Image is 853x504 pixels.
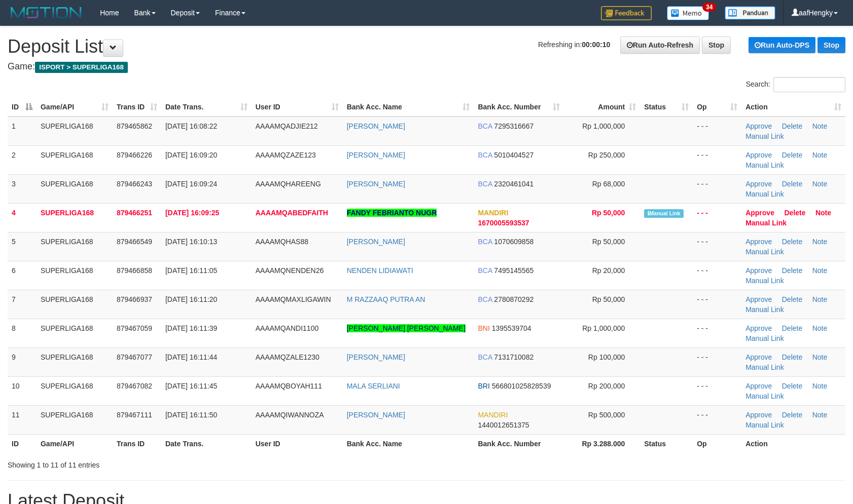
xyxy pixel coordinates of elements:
a: Delete [782,151,802,159]
a: Delete [784,209,805,217]
th: Game/API [37,434,113,453]
span: MANDIRI [478,209,508,217]
td: 6 [8,261,37,290]
span: 879466226 [117,151,152,159]
a: Note [812,411,828,419]
span: AAAAMQABEDFAITH [256,209,328,217]
span: AAAAMQNENDEN26 [256,266,324,275]
td: SUPERLIGA168 [37,376,113,405]
span: BCA [478,266,492,275]
td: - - - [693,319,741,347]
th: Action [741,434,845,453]
th: Trans ID [113,434,161,453]
th: ID: activate to sort column descending [8,98,37,117]
td: - - - [693,174,741,203]
span: Rp 50,000 [592,295,625,303]
a: Manual Link [745,421,784,429]
td: 1 [8,117,37,146]
th: Game/API: activate to sort column ascending [37,98,113,117]
a: Approve [745,180,772,188]
span: Rp 1,000,000 [582,122,625,130]
input: Search: [773,77,845,92]
span: BNI [478,324,489,332]
span: 879466937 [117,295,152,303]
span: Manually Linked [644,209,683,218]
a: Approve [745,324,772,332]
th: Status [640,434,693,453]
span: [DATE] 16:11:44 [165,353,217,361]
a: [PERSON_NAME] [347,238,405,246]
td: 10 [8,376,37,405]
span: Rp 1,000,000 [582,324,625,332]
img: Button%20Memo.svg [667,6,709,20]
a: Delete [782,382,802,390]
span: [DATE] 16:09:25 [165,209,219,217]
a: Manual Link [745,190,784,198]
th: User ID: activate to sort column ascending [252,98,343,117]
td: - - - [693,232,741,261]
a: Manual Link [745,219,787,227]
td: SUPERLIGA168 [37,232,113,261]
a: Manual Link [745,277,784,285]
td: 9 [8,347,37,376]
a: Manual Link [745,363,784,371]
a: Run Auto-DPS [749,37,815,53]
span: BCA [478,151,492,159]
th: Amount: activate to sort column ascending [564,98,640,117]
span: Copy 7495145565 to clipboard [494,266,534,275]
td: SUPERLIGA168 [37,261,113,290]
th: ID [8,434,37,453]
span: AAAAMQIWANNOZA [256,411,324,419]
h4: Game: [8,62,845,72]
a: Delete [782,122,802,130]
span: [DATE] 16:11:05 [165,266,217,275]
a: Approve [745,122,772,130]
span: [DATE] 16:11:50 [165,411,217,419]
a: M RAZZAAQ PUTRA AN [347,295,425,303]
td: 5 [8,232,37,261]
a: MALA SERLIANI [347,382,400,390]
a: Note [812,151,828,159]
a: Delete [782,180,802,188]
td: 7 [8,290,37,319]
label: Search: [746,77,845,92]
span: AAAAMQZAZE123 [256,151,316,159]
td: - - - [693,290,741,319]
span: AAAAMQBOYAH111 [256,382,322,390]
span: Rp 200,000 [588,382,625,390]
td: - - - [693,405,741,434]
span: [DATE] 16:11:45 [165,382,217,390]
a: Approve [745,411,772,419]
a: [PERSON_NAME] [347,122,405,130]
span: 879467082 [117,382,152,390]
span: 879467059 [117,324,152,332]
span: BCA [478,238,492,246]
td: SUPERLIGA168 [37,290,113,319]
th: Bank Acc. Number [474,434,564,453]
td: 8 [8,319,37,347]
span: Copy 566801025828539 to clipboard [492,382,551,390]
td: SUPERLIGA168 [37,347,113,376]
span: Copy 7131710082 to clipboard [494,353,534,361]
td: 3 [8,174,37,203]
span: BCA [478,295,492,303]
td: - - - [693,203,741,232]
td: - - - [693,376,741,405]
span: Rp 20,000 [592,266,625,275]
a: Note [812,266,828,275]
a: Delete [782,324,802,332]
span: [DATE] 16:10:13 [165,238,217,246]
span: Copy 1440012651375 to clipboard [478,421,529,429]
span: MANDIRI [478,411,508,419]
th: Bank Acc. Number: activate to sort column ascending [474,98,564,117]
span: Rp 68,000 [592,180,625,188]
span: [DATE] 16:11:20 [165,295,217,303]
td: - - - [693,117,741,146]
a: Note [812,122,828,130]
span: BCA [478,180,492,188]
a: Manual Link [745,334,784,342]
td: SUPERLIGA168 [37,405,113,434]
span: Copy 1670005593537 to clipboard [478,219,529,227]
span: ISPORT > SUPERLIGA168 [35,62,128,73]
span: AAAAMQADJIE212 [256,122,318,130]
